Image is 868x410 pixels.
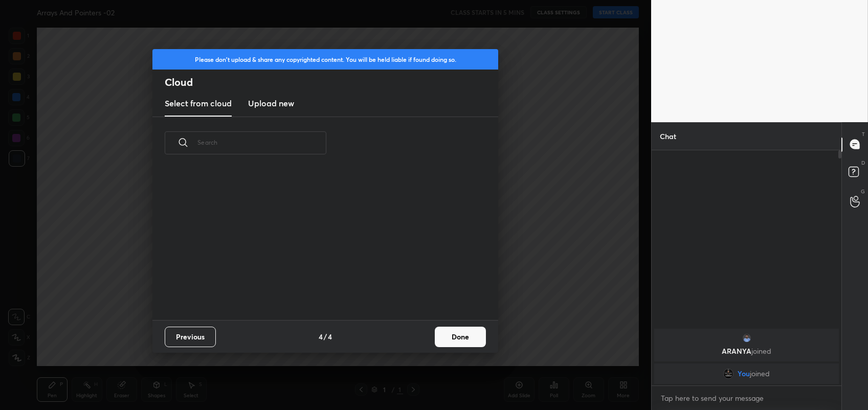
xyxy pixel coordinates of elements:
[152,49,498,70] div: Please don't upload & share any copyrighted content. You will be held liable if found doing so.
[723,369,733,379] img: e60519a4c4f740609fbc41148676dd3d.jpg
[741,333,751,343] img: 8a7ccf06135c469fa8f7bcdf48b07b1b.png
[861,188,865,195] p: G
[751,346,771,356] span: joined
[165,97,232,109] h3: Select from cloud
[738,370,750,378] span: You
[324,331,327,342] h4: /
[652,123,684,150] p: Chat
[750,370,770,378] span: joined
[328,331,332,342] h4: 4
[165,76,498,89] h2: Cloud
[165,327,216,347] button: Previous
[435,327,486,347] button: Done
[248,97,294,109] h3: Upload new
[660,347,833,355] p: ARANYA
[861,159,865,167] p: D
[862,130,865,138] p: T
[197,121,326,164] input: Search
[319,331,323,342] h4: 4
[652,327,841,386] div: grid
